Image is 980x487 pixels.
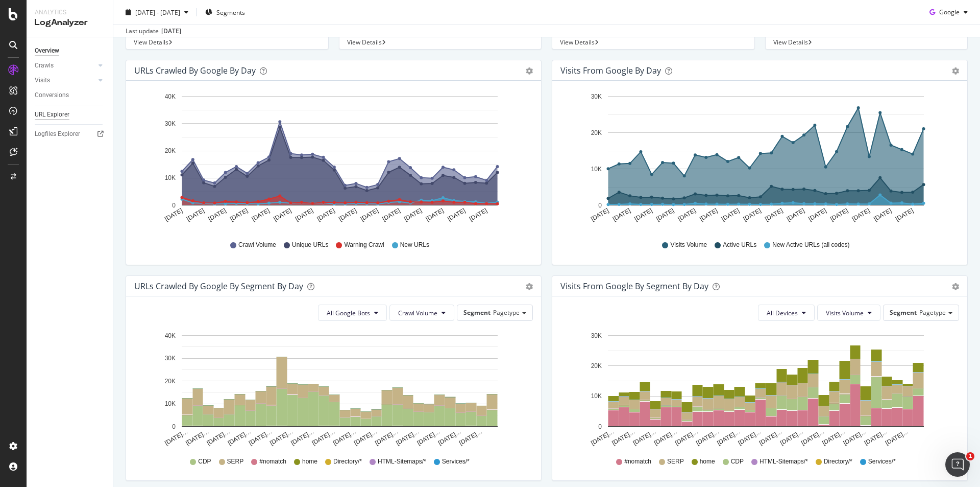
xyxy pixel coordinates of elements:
div: Visits from Google By Segment By Day [560,281,708,291]
text: [DATE] [590,207,610,223]
text: [DATE] [872,207,893,223]
div: Logfiles Explorer [35,129,80,140]
text: 20K [591,362,602,369]
text: [DATE] [185,207,206,223]
text: 10K [165,175,176,182]
span: Services/* [442,457,470,466]
span: All Google Bots [327,309,370,317]
span: View Details [134,38,168,47]
text: 30K [165,355,176,362]
div: URLs Crawled by Google by day [134,65,256,76]
span: Google [939,8,960,16]
span: Pagetype [919,308,946,317]
text: [DATE] [316,207,336,223]
div: Overview [35,45,59,56]
text: [DATE] [851,207,871,223]
span: New Active URLs (all codes) [772,241,849,249]
span: CDP [731,457,744,466]
svg: A chart. [134,329,529,448]
div: gear [526,283,533,290]
text: [DATE] [698,207,719,223]
text: 30K [591,332,602,339]
text: [DATE] [611,207,632,223]
span: Unique URLs [292,241,328,249]
text: [DATE] [403,207,423,223]
span: 1 [966,452,974,460]
text: [DATE] [163,207,184,223]
text: [DATE] [251,207,271,223]
span: Visits Volume [826,309,864,317]
button: Crawl Volume [389,305,454,321]
span: Crawl Volume [398,309,437,317]
text: [DATE] [742,207,763,223]
text: [DATE] [359,207,380,223]
text: [DATE] [720,207,741,223]
span: Segments [216,8,245,16]
a: Visits [35,75,95,86]
span: View Details [347,38,382,47]
text: 20K [165,378,176,385]
span: #nomatch [259,457,286,466]
iframe: Intercom live chat [945,452,970,477]
text: [DATE] [786,207,806,223]
span: Directory/* [333,457,362,466]
button: [DATE] - [DATE] [121,4,192,20]
span: Segment [890,308,917,317]
span: [DATE] - [DATE] [135,8,180,16]
button: All Devices [758,305,815,321]
div: URL Explorer [35,109,69,120]
text: [DATE] [446,207,467,223]
text: [DATE] [229,207,249,223]
span: View Details [560,38,595,47]
a: URL Explorer [35,109,106,120]
div: [DATE] [161,27,181,36]
div: Last update [126,27,181,36]
text: [DATE] [829,207,849,223]
div: LogAnalyzer [35,17,105,29]
div: Crawls [35,60,54,71]
span: home [700,457,715,466]
div: gear [952,67,959,75]
div: gear [526,67,533,75]
div: Conversions [35,90,69,101]
span: All Devices [767,309,798,317]
div: Analytics [35,8,105,17]
text: [DATE] [207,207,228,223]
text: [DATE] [468,207,488,223]
span: HTML-Sitemaps/* [378,457,426,466]
a: Crawls [35,60,95,71]
svg: A chart. [560,89,955,231]
button: All Google Bots [318,305,387,321]
a: Overview [35,45,106,56]
text: [DATE] [633,207,654,223]
span: Active URLs [723,241,756,249]
text: [DATE] [677,207,697,223]
button: Visits Volume [817,305,880,321]
text: [DATE] [381,207,402,223]
text: 30K [591,93,602,100]
span: Pagetype [493,308,520,317]
text: 20K [165,147,176,154]
span: #nomatch [624,457,651,466]
text: 0 [598,202,602,209]
text: [DATE] [894,207,915,223]
span: Directory/* [824,457,852,466]
text: 30K [165,120,176,127]
text: 20K [591,129,602,136]
span: Crawl Volume [238,241,276,249]
span: SERP [227,457,244,466]
text: [DATE] [807,207,828,223]
span: CDP [198,457,211,466]
text: 10K [591,166,602,173]
span: Services/* [868,457,896,466]
div: A chart. [560,329,955,448]
div: Visits from Google by day [560,65,661,76]
a: Conversions [35,90,106,101]
span: SERP [667,457,684,466]
a: Logfiles Explorer [35,129,106,140]
svg: A chart. [134,89,529,231]
text: 0 [598,423,602,430]
text: [DATE] [655,207,675,223]
text: 0 [172,202,176,209]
